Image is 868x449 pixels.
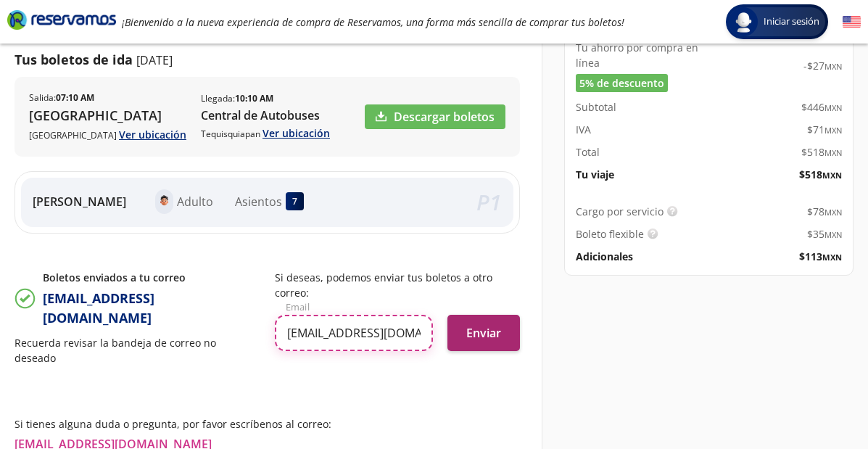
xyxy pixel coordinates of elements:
[576,204,664,219] p: Cargo por servicio
[136,52,173,69] p: [DATE]
[235,193,282,210] p: Asientos
[576,226,644,242] p: Boleto flexible
[799,249,842,264] span: $ 113
[119,128,186,141] a: Ver ubicación
[807,122,842,137] span: $ 71
[803,58,842,73] span: -$ 27
[43,270,260,285] p: Boletos enviados a tu correo
[801,99,842,115] span: $ 446
[576,144,600,160] p: Total
[576,249,633,264] p: Adicionales
[201,107,330,124] p: Central de Autobuses
[801,144,842,160] span: $ 518
[822,252,842,263] small: MXN
[15,335,260,366] p: Recuerda revisar la bandeja de correo no deseado
[807,204,842,219] span: $ 78
[365,104,505,129] a: Descargar boletos
[122,15,624,29] em: ¡Bienvenido a la nueva experiencia de compra de Reservamos, una forma más sencilla de comprar tus...
[286,192,304,210] div: 7
[56,91,94,104] b: 07:10 AM
[29,106,186,125] p: [GEOGRAPHIC_DATA]
[824,207,842,218] small: MXN
[579,75,664,91] span: 5% de descuento
[576,99,616,115] p: Subtotal
[33,193,126,210] p: [PERSON_NAME]
[201,92,273,105] p: Llegada :
[822,170,842,181] small: MXN
[576,122,591,137] p: IVA
[263,126,330,140] a: Ver ubicación
[476,187,502,217] em: P 1
[824,147,842,158] small: MXN
[758,15,825,29] span: Iniciar sesión
[824,61,842,72] small: MXN
[15,416,520,432] p: Si tienes alguna duda o pregunta, por favor escríbenos al correo:
[576,40,709,70] p: Tu ahorro por compra en línea
[447,315,520,351] button: Enviar
[201,125,330,141] p: Tequisquiapan
[843,13,861,31] button: English
[177,193,213,210] p: Adulto
[807,226,842,242] span: $ 35
[275,315,434,351] input: Email
[824,125,842,136] small: MXN
[29,91,94,104] p: Salida :
[576,167,614,182] p: Tu viaje
[29,127,186,142] p: [GEOGRAPHIC_DATA]
[7,9,116,35] a: Brand Logo
[824,102,842,113] small: MXN
[15,50,133,70] p: Tus boletos de ida
[235,92,273,104] b: 10:10 AM
[824,229,842,240] small: MXN
[275,270,521,300] p: Si deseas, podemos enviar tus boletos a otro correo:
[43,289,260,328] p: [EMAIL_ADDRESS][DOMAIN_NAME]
[7,9,116,30] i: Brand Logo
[799,167,842,182] span: $ 518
